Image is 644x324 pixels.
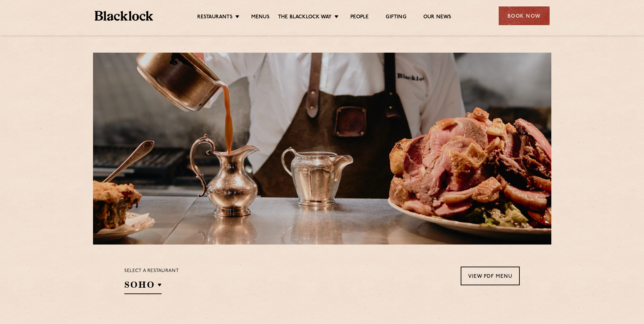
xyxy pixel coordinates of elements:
[95,11,153,21] img: BL_Textured_Logo-footer-cropped.svg
[499,6,550,25] div: Book Now
[423,14,452,21] a: Our News
[461,267,520,285] a: View PDF Menu
[278,14,332,21] a: The Blacklock Way
[197,14,233,21] a: Restaurants
[124,279,162,294] h2: SOHO
[251,14,270,21] a: Menus
[124,267,179,275] p: Select a restaurant
[350,14,369,21] a: People
[386,14,406,21] a: Gifting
